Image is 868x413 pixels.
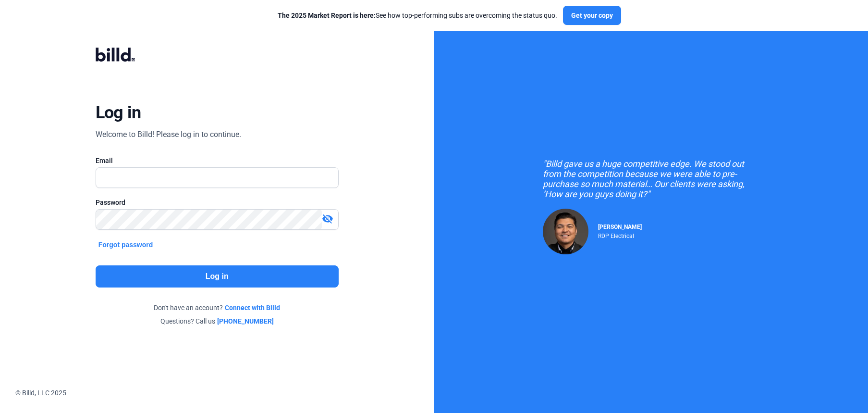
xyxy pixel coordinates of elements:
[563,6,621,25] button: Get your copy
[96,198,339,207] div: Password
[96,316,339,326] div: Questions? Call us
[278,11,557,20] div: See how top-performing subs are overcoming the status quo.
[322,213,333,225] mat-icon: visibility_off
[598,224,642,230] span: [PERSON_NAME]
[278,12,376,19] span: The 2025 Market Report is here:
[543,159,759,199] div: "Billd gave us a huge competitive edge. We stood out from the competition because we were able to...
[96,265,339,288] button: Log in
[96,129,241,140] div: Welcome to Billd! Please log in to continue.
[225,303,280,313] a: Connect with Billd
[543,209,588,254] img: Raul Pacheco
[217,316,274,326] a: [PHONE_NUMBER]
[96,303,339,313] div: Don't have an account?
[96,239,156,250] button: Forgot password
[96,156,339,165] div: Email
[96,102,141,123] div: Log in
[598,230,642,239] div: RDP Electrical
